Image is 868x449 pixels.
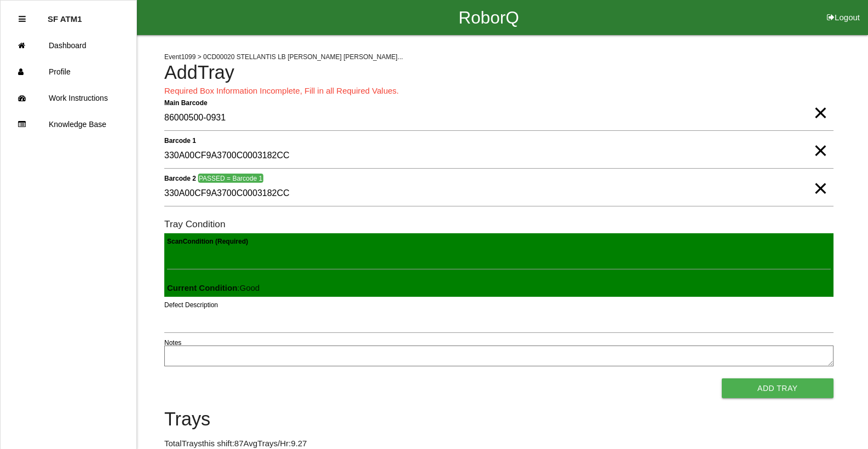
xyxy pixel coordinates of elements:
[198,174,263,183] span: PASSED = Barcode 1
[722,378,833,398] button: Add Tray
[48,6,82,24] p: SF ATM1
[164,219,833,229] h6: Tray Condition
[164,62,833,83] h4: Add Tray
[164,300,218,310] label: Defect Description
[164,53,403,61] span: Event 1099 > 0CD00020 STELLANTIS LB [PERSON_NAME] [PERSON_NAME]...
[164,174,196,182] b: Barcode 2
[813,129,827,151] span: Clear Input
[167,283,237,292] b: Current Condition
[1,32,136,59] a: Dashboard
[164,106,833,131] input: Required
[164,99,208,106] b: Main Barcode
[1,59,136,85] a: Profile
[813,91,827,113] span: Clear Input
[167,283,260,292] span: : Good
[813,166,827,188] span: Clear Input
[19,6,26,32] div: Close
[164,136,196,144] b: Barcode 1
[1,111,136,137] a: Knowledge Base
[1,85,136,111] a: Work Instructions
[164,409,833,430] h4: Trays
[164,338,181,348] label: Notes
[164,85,833,97] p: Required Box Information Incomplete, Fill in all Required Values.
[167,237,248,245] b: Scan Condition (Required)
